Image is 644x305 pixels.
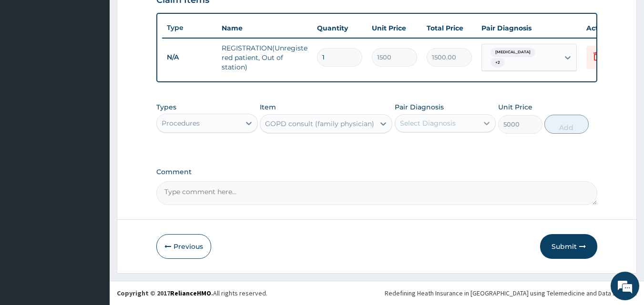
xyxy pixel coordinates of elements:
[422,19,477,38] th: Total Price
[117,289,213,297] strong: Copyright © 2017 .
[18,48,39,71] img: d_794563401_company_1708531726252_794563401
[110,281,644,305] footer: All rights reserved.
[491,58,505,68] span: + 2
[312,19,367,38] th: Quantity
[156,234,211,259] button: Previous
[156,5,179,28] div: Minimize live chat window
[162,49,217,66] td: N/A
[5,204,182,237] textarea: Type your message and hit 'Enter'
[544,115,589,134] button: Add
[498,102,532,112] label: Unit Price
[367,19,422,38] th: Unit Price
[55,92,132,188] span: We're online!
[265,119,374,128] div: GOPD consult (family physician)
[385,288,637,298] div: Redefining Heath Insurance in [GEOGRAPHIC_DATA] using Telemedicine and Data Science!
[217,19,312,38] th: Name
[582,19,629,38] th: Actions
[162,118,200,128] div: Procedures
[170,289,211,297] a: RelianceHMO
[400,118,456,128] div: Select Diagnosis
[156,103,176,111] label: Types
[217,39,312,77] td: REGISTRATION(Unregistered patient, Out of station)
[162,19,217,37] th: Type
[50,53,160,66] div: Chat with us now
[540,234,597,259] button: Submit
[156,168,598,176] label: Comment
[260,102,276,112] label: Item
[477,19,582,38] th: Pair Diagnosis
[395,102,444,112] label: Pair Diagnosis
[491,48,535,57] span: [MEDICAL_DATA]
